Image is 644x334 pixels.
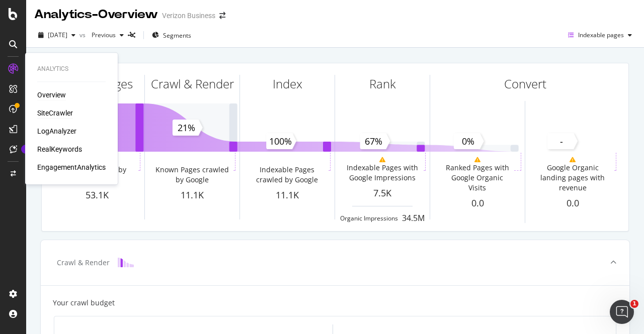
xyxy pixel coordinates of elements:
div: Rank [369,75,396,92]
a: SiteCrawler [37,108,73,118]
button: [DATE] [34,27,79,43]
button: Indexable pages [564,27,636,43]
span: 2025 Aug. 5th [48,31,67,39]
iframe: Intercom live chat [610,300,634,324]
div: Index [273,75,302,92]
div: Crawl & Render [151,75,234,92]
div: Crawl & Render [57,258,110,268]
a: LogAnalyzer [37,126,76,136]
button: Segments [148,27,195,43]
div: Your crawl budget [53,298,115,308]
span: Segments [163,31,191,40]
div: Tooltip anchor [21,145,30,154]
a: Overview [37,90,66,100]
div: 11.1K [145,189,239,202]
div: Verizon Business [162,11,215,21]
a: RealKeywords [37,144,82,154]
div: Indexable Pages with Google Impressions [343,163,422,183]
div: 7.5K [335,187,430,200]
div: 11.1K [240,189,335,202]
div: 53.1K [50,189,144,202]
img: block-icon [118,258,134,267]
div: Known Pages crawled by Google [152,165,231,185]
span: Previous [88,31,116,39]
span: Indexable pages [578,31,624,39]
button: Previous [88,27,128,43]
div: Indexable Pages crawled by Google [248,165,327,185]
div: Organic Impressions [340,214,398,222]
div: arrow-right-arrow-left [219,12,225,19]
div: Analytics - Overview [34,6,158,23]
div: Analytics [37,65,106,73]
a: EngagementAnalytics [37,162,106,172]
span: vs [79,31,88,39]
span: 1 [630,300,638,308]
div: 34.5M [402,212,425,224]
